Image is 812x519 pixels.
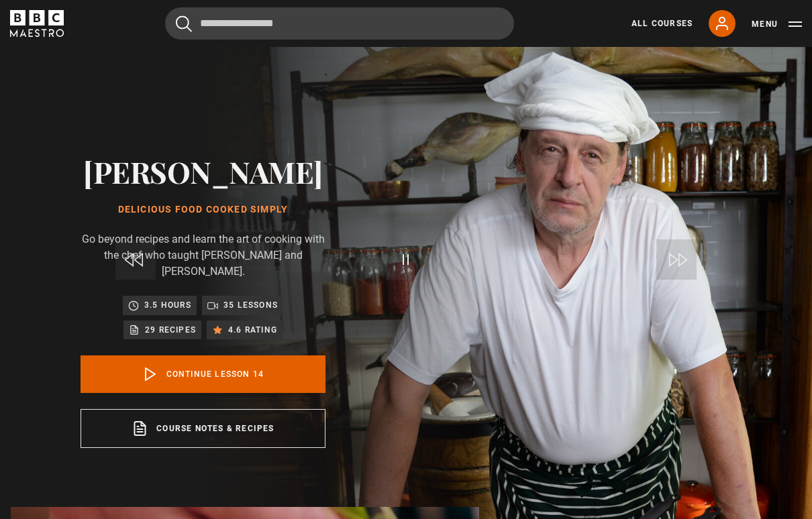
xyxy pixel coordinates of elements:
h2: [PERSON_NAME] [81,154,325,188]
a: All Courses [631,17,693,30]
p: Go beyond recipes and learn the art of cooking with the chef who taught [PERSON_NAME] and [PERSON... [81,231,325,280]
a: Course notes & recipes [81,409,325,448]
p: 4.6 rating [228,323,277,337]
svg: BBC Maestro [10,10,64,37]
button: Toggle navigation [752,17,802,31]
a: Continue lesson 14 [81,355,325,393]
button: Submit the search query [176,15,192,32]
p: 3.5 hours [144,298,191,312]
p: 35 lessons [223,298,278,312]
h1: Delicious Food Cooked Simply [81,205,325,215]
p: 29 recipes [145,323,196,337]
input: Search [165,7,514,40]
